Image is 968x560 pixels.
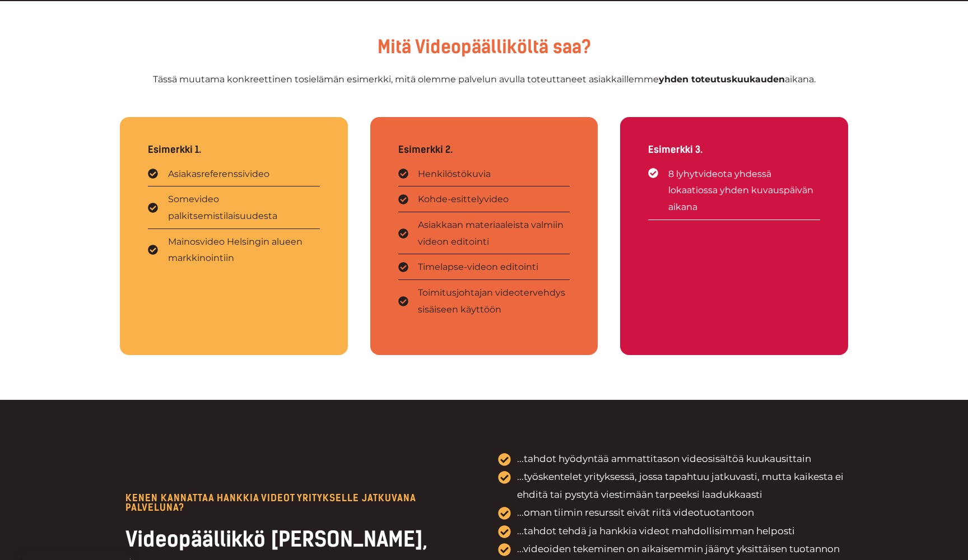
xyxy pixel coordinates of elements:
p: Esimerkki 2. [398,145,570,155]
span: ...tahdot hyödyntää ammattitason videosisältöä kuukausittain [514,450,811,468]
span: Kohde-esittelyvideo [415,191,509,208]
span: ...tahdot tehdä ja hankkia videot mahdollisimman helposti [514,522,795,540]
span: Mainosvideo Helsingin alueen markkinointiin [165,234,320,267]
p: Esimerkki 1. [148,145,320,155]
span: 8 lyhytvideota yhdessä lokaatiossa yhden kuvauspäivän aikana [665,166,820,216]
span: Timelapse-videon editointi [415,259,538,276]
span: Asiakasreferenssivideo [165,166,269,183]
span: ...oman tiimin resurssit eivät riitä videotuotantoon [514,504,754,522]
span: Asiakkaan materiaaleista valmiin videon editointi [415,217,570,250]
h3: Mitä Videopäälliköltä saa? [120,35,848,60]
p: Tässä muutama konkreettinen tosielämän esimerkki, mitä olemme palvelun avulla toteuttaneet asiakk... [120,71,848,88]
span: Somevideo palkitsemistilaisuudesta [165,191,320,224]
span: ...työskentelet yrityksessä, jossa tapahtuu jatkuvasti, mutta kaikesta ei ehditä tai pystytä vies... [514,468,848,503]
strong: yhden toteutuskuukauden [659,74,785,85]
span: Henkilöstökuvia [415,166,491,183]
p: KENEN KANNATtAA HANKKIA VIDEOT YRITYKSELLE JATKUVANA PALVELUNA? [125,493,464,512]
p: Esimerkki 3. [648,145,820,155]
span: Toimitusjohtajan videotervehdys sisäiseen käyttöön [415,284,570,318]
